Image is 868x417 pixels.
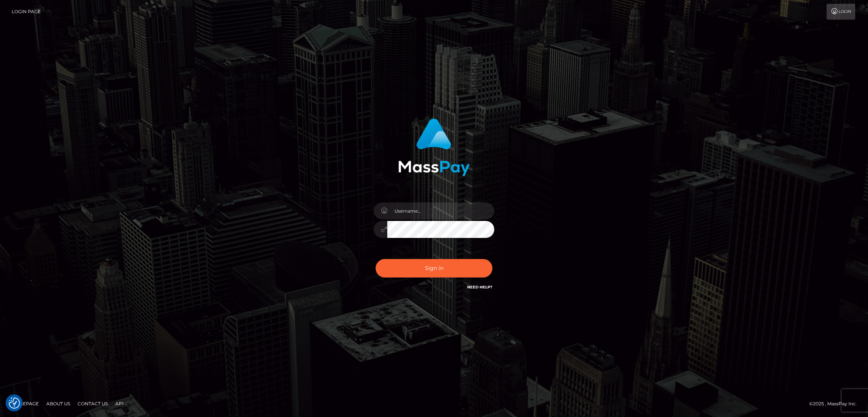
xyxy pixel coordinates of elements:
[9,397,20,409] img: Revisit consent button
[376,259,492,277] button: Sign in
[75,398,111,409] a: Contact Us
[467,285,492,290] a: Need Help?
[387,202,494,219] input: Username...
[827,4,855,20] a: Login
[12,4,41,20] a: Login Page
[112,398,127,409] a: API
[43,398,73,409] a: About Us
[809,400,862,408] div: © 2025 , MassPay Inc.
[398,118,470,176] img: MassPay Login
[9,397,20,409] button: Consent Preferences
[8,398,42,409] a: Homepage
